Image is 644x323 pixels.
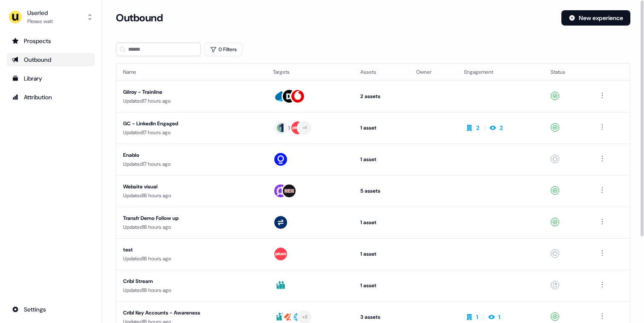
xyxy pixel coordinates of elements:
button: 0 Filters [204,43,242,56]
div: Cribl Stream [123,277,259,286]
div: 2 [500,124,503,132]
div: Updated 18 hours ago [123,286,259,294]
a: Go to attribution [7,90,95,104]
div: 5 assets [360,187,402,195]
div: 2 [476,124,480,132]
button: UserledPlease wait [7,7,95,27]
div: Userled [27,9,53,17]
a: Go to templates [7,72,95,85]
div: Website visual [123,182,259,191]
th: Assets [354,63,409,81]
div: Outbound [12,55,90,64]
th: Engagement [457,63,544,81]
div: 1 [498,313,500,321]
div: Please wait [27,17,53,26]
div: + 2 [302,313,308,321]
div: Cribl Key Accounts - Awareness [123,309,259,317]
div: Attribution [12,93,90,101]
div: Transfr Demo Follow up [123,214,259,222]
div: GC - LinkedIn Engaged [123,119,259,128]
div: 1 asset [360,250,402,258]
div: Updated 17 hours ago [123,128,259,137]
div: Updated 18 hours ago [123,254,259,263]
div: 1 asset [360,281,402,290]
th: Name [116,63,266,81]
div: Prospects [12,37,90,45]
div: 2 assets [360,92,402,101]
div: Library [12,74,90,83]
div: Updated 18 hours ago [123,223,259,231]
div: 1 asset [360,155,402,164]
div: Gilroy - Trainline [123,88,259,96]
div: Enablo [123,151,259,159]
div: SI [287,124,291,132]
div: 1 asset [360,124,402,132]
div: Updated 18 hours ago [123,191,259,200]
button: New experience [561,10,630,26]
div: + 1 [303,124,307,132]
div: Updated 17 hours ago [123,160,259,168]
div: 1 asset [360,218,402,227]
h3: Outbound [116,12,163,24]
div: Updated 17 hours ago [123,97,259,105]
div: test [123,245,259,254]
a: Go to outbound experience [7,53,95,66]
div: 3 assets [360,313,402,321]
a: Go to integrations [7,303,95,316]
a: Go to prospects [7,34,95,48]
th: Owner [409,63,457,81]
div: Settings [12,305,90,314]
th: Status [544,63,590,81]
th: Targets [266,63,354,81]
div: 1 [476,313,478,321]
